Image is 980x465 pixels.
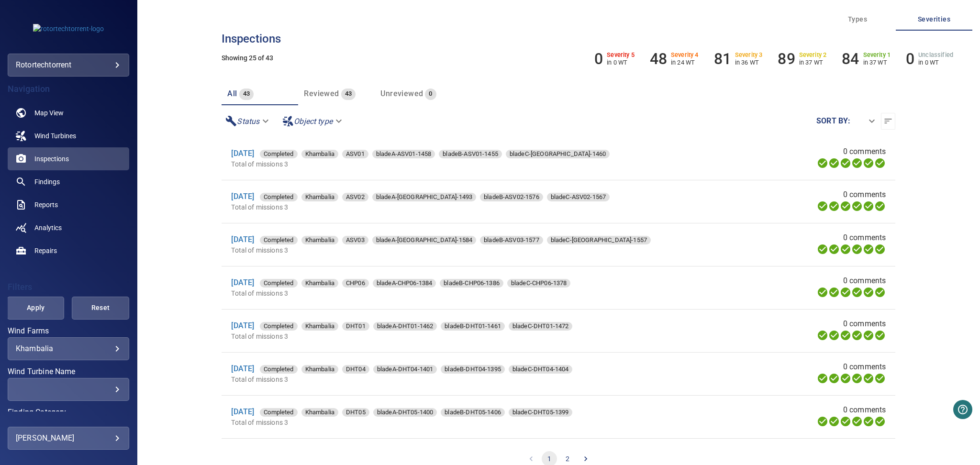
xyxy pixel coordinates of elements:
[906,50,953,68] li: Severity Unclassified
[8,54,129,77] div: rotortechtorrent
[817,244,828,255] svg: Uploading 100%
[372,149,435,159] span: bladeA-ASV01-1458
[851,330,863,341] svg: ML Processing 100%
[231,332,696,341] p: Total of missions 3
[342,279,369,288] div: CHP06
[227,89,237,98] span: All
[509,408,573,417] span: bladeC-DHT05-1399
[799,52,827,58] h6: Severity 2
[480,192,543,202] span: bladeB-ASV02-1576
[34,200,58,210] span: Reports
[222,33,895,45] h3: Inspections
[851,244,863,255] svg: ML Processing 100%
[342,408,369,417] span: DHT05
[260,321,297,331] span: Completed
[843,189,886,200] span: 0 comments
[863,244,874,255] svg: Matching 100%
[863,287,874,298] svg: Matching 100%
[843,232,886,244] span: 0 comments
[671,52,699,58] h6: Severity 4
[843,275,886,287] span: 0 comments
[34,108,64,118] span: Map View
[342,365,369,374] span: DHT04
[547,235,651,245] span: bladeC-[GEOGRAPHIC_DATA]-1557
[843,318,886,330] span: 0 comments
[260,408,297,417] div: Completed
[817,200,828,212] svg: Uploading 100%
[480,193,543,201] div: bladeB-ASV02-1576
[735,59,763,66] p: in 36 WT
[671,59,699,66] p: in 24 WT
[342,149,368,159] span: ASV01
[480,235,543,245] span: bladeB-ASV03-1577
[341,89,356,100] span: 43
[8,368,129,376] label: Wind Turbine Name
[8,124,129,147] a: windturbines noActive
[342,192,368,202] span: ASV02
[373,321,437,331] span: bladeA-DHT01-1462
[231,235,254,244] a: [DATE]
[851,373,863,384] svg: ML Processing 100%
[851,287,863,298] svg: ML Processing 100%
[509,365,573,374] div: bladeC-DHT04-1404
[874,373,886,384] svg: Classification 100%
[778,50,826,68] li: Severity 2
[874,330,886,341] svg: Classification 100%
[34,246,57,255] span: Repairs
[650,50,667,68] h6: 48
[231,278,254,287] a: [DATE]
[8,239,129,262] a: repairs noActive
[342,365,369,374] div: DHT04
[607,59,635,66] p: in 0 WT
[34,154,69,164] span: Inspections
[828,416,840,427] svg: Data Formatted 100%
[260,192,297,202] span: Completed
[372,236,476,244] div: bladeA-[GEOGRAPHIC_DATA]-1584
[373,408,437,417] div: bladeA-DHT05-1400
[828,157,840,169] svg: Data Formatted 100%
[874,157,886,169] svg: Classification 100%
[440,279,503,288] div: bladeB-CHP06-1386
[840,157,851,169] svg: Selecting 100%
[840,330,851,341] svg: Selecting 100%
[714,50,731,68] h6: 81
[301,321,338,331] span: Khambalia
[8,193,129,216] a: reports noActive
[918,52,953,58] h6: Unclassified
[260,278,297,288] span: Completed
[342,278,369,288] span: CHP06
[918,59,953,66] p: in 0 WT
[231,192,254,201] a: [DATE]
[506,149,610,159] span: bladeC-[GEOGRAPHIC_DATA]-1460
[372,193,476,201] div: bladeA-[GEOGRAPHIC_DATA]-1493
[380,89,423,98] span: Unreviewed
[301,279,338,288] div: Khambalia
[851,157,863,169] svg: ML Processing 100%
[260,150,297,158] div: Completed
[16,344,121,353] div: Khambalia
[840,200,851,212] svg: Selecting 100%
[509,408,573,417] div: bladeC-DHT05-1399
[817,416,828,427] svg: Uploading 100%
[441,321,505,331] span: bladeB-DHT01-1461
[874,416,886,427] svg: Classification 100%
[7,297,64,320] button: Apply
[231,375,696,384] p: Total of missions 3
[817,157,828,169] svg: Uploading 100%
[850,113,881,130] div: ​
[594,50,603,68] h6: 0
[874,287,886,298] svg: Classification 100%
[372,192,476,202] span: bladeA-[GEOGRAPHIC_DATA]-1493
[231,321,254,330] a: [DATE]
[373,322,437,331] div: bladeA-DHT01-1462
[817,287,828,298] svg: Uploading 100%
[231,202,714,212] p: Total of missions 3
[851,416,863,427] svg: ML Processing 100%
[373,365,437,374] div: bladeA-DHT04-1401
[441,408,505,417] span: bladeB-DHT05-1406
[260,149,297,159] span: Completed
[843,146,886,157] span: 0 comments
[373,365,437,374] span: bladeA-DHT04-1401
[816,117,850,125] label: Sort by :
[507,279,571,288] div: bladeC-CHP06-1378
